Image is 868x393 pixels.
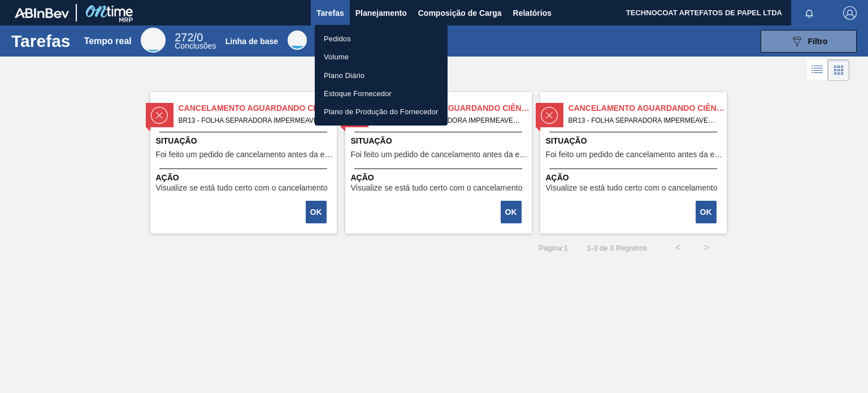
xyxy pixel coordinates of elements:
font: Plano Diário [324,71,364,79]
a: Plano Diário [315,66,448,84]
font: Estoque Fornecedor [324,89,392,98]
a: Pedidos [315,29,448,47]
font: Volume [324,53,349,61]
a: Estoque Fornecedor [315,84,448,102]
a: Volume [315,47,448,66]
font: Plano de Produção do Fornecedor [324,107,439,116]
a: Plano de Produção do Fornecedor [315,102,448,120]
font: Pedidos [324,34,351,43]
